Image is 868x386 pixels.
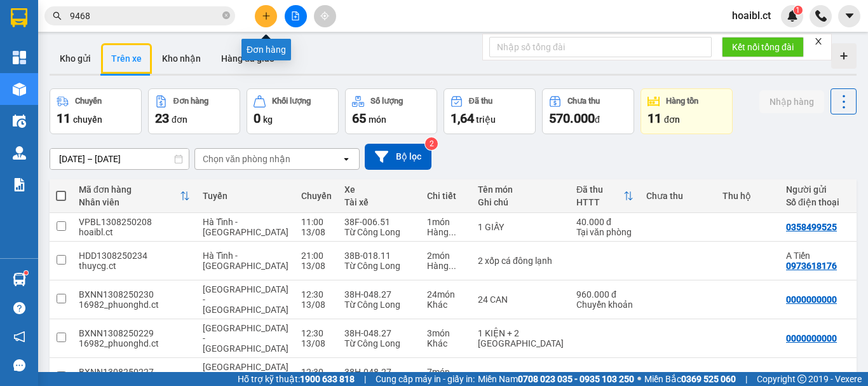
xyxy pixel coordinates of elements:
div: 0000000000 [786,333,837,343]
div: Khác [427,300,465,310]
div: Từ Công Long [344,338,414,348]
span: Hỗ trợ kỹ thuật: [238,372,355,386]
div: Từ Công Long [344,300,414,310]
div: 38F-006.51 [344,217,414,227]
span: đ [595,114,600,125]
span: đơn [664,114,680,125]
button: Đã thu1,64 triệu [444,88,536,134]
span: ... [449,227,456,237]
input: Nhập số tổng đài [489,37,712,57]
input: Tìm tên, số ĐT hoặc mã đơn [70,9,220,23]
div: Ghi chú [478,197,564,207]
img: phone-icon [815,10,827,22]
div: BXNN1308250229 [79,328,190,338]
span: aim [320,11,329,20]
div: Đơn hàng [173,97,208,106]
span: Miền Bắc [644,372,736,386]
input: Select a date range. [50,149,189,169]
div: Chuyến [301,191,332,201]
span: | [745,372,747,386]
span: 11 [648,111,661,126]
div: HDD1308250234 [79,251,190,261]
div: 0000000000 [786,372,837,382]
div: 1 GIẤY [478,222,564,232]
img: warehouse-icon [13,114,26,128]
div: Hàng thông thường [427,261,465,271]
div: Tên món [478,184,564,195]
button: Hàng tồn11đơn [641,88,733,134]
div: 16982_phuonghd.ct [79,338,190,348]
span: Hà Tĩnh - [GEOGRAPHIC_DATA] [203,217,288,237]
div: 0000000000 [786,294,837,305]
button: Bộ lọc [365,144,431,170]
span: Miền Nam [478,372,634,386]
span: 570.000 [549,111,595,126]
span: đơn [172,114,187,125]
button: Chuyến11chuyến [50,88,142,134]
div: 1 KIỆN + 2 LON SƠN [478,328,564,348]
span: file-add [291,11,300,20]
button: Trên xe [101,43,152,74]
div: 2 món [427,251,465,261]
div: Thu hộ [722,191,773,201]
strong: 0369 525 060 [681,374,736,384]
button: Chưa thu570.000đ [542,88,634,134]
sup: 2 [425,137,438,150]
img: solution-icon [13,178,26,191]
div: 38B-018.11 [344,251,414,261]
div: 13/08 [301,300,332,310]
div: 38H-048.27 [344,328,414,338]
div: 21:00 [301,251,332,261]
button: file-add [285,5,307,27]
div: Người gửi [786,184,854,195]
button: Nhập hàng [759,90,824,113]
img: dashboard-icon [13,51,26,64]
div: thuycg.ct [79,261,190,271]
button: aim [314,5,336,27]
span: Kết nối tổng đài [732,40,794,54]
span: 0 [254,111,261,126]
span: search [53,11,62,20]
div: Từ Công Long [344,227,414,237]
sup: 1 [794,6,803,15]
div: 38H-048.27 [344,289,414,300]
button: Kho nhận [152,43,211,74]
div: 38H-048.27 [344,367,414,377]
div: Tài xế [344,197,414,207]
div: Tuyến [203,191,288,201]
div: 7 món [427,367,465,377]
span: Hà Tĩnh - [GEOGRAPHIC_DATA] [203,251,288,271]
div: Chưa thu [646,191,710,201]
div: A Tiến [786,251,854,261]
img: warehouse-icon [13,273,26,286]
button: caret-down [838,5,860,27]
button: Số lượng65món [345,88,437,134]
div: 2 xốp cá đông lạnh [478,256,564,266]
div: Số điện thoại [786,197,854,207]
div: Hàng tồn [666,97,698,106]
button: plus [255,5,277,27]
div: 12:30 [301,289,332,300]
div: 13/08 [301,227,332,237]
div: Chọn văn phòng nhận [203,153,290,165]
strong: 0708 023 035 - 0935 103 250 [518,374,634,384]
div: Xe [344,184,414,195]
div: Đã thu [469,97,492,106]
img: warehouse-icon [13,83,26,96]
div: Khác [427,338,465,348]
span: [GEOGRAPHIC_DATA] - [GEOGRAPHIC_DATA] [203,323,288,354]
div: Mã đơn hàng [79,184,180,195]
span: kg [263,114,273,125]
span: plus [262,11,271,20]
div: 12:30 [301,367,332,377]
div: Chưa thu [567,97,600,106]
div: Tại văn phòng [576,227,634,237]
span: question-circle [13,302,25,314]
div: Hàng thông thường [427,227,465,237]
span: caret-down [844,10,855,22]
span: close [814,37,823,46]
div: 1 món [427,217,465,227]
th: Toggle SortBy [570,179,640,213]
span: 65 [352,111,366,126]
div: Chi tiết [427,191,465,201]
